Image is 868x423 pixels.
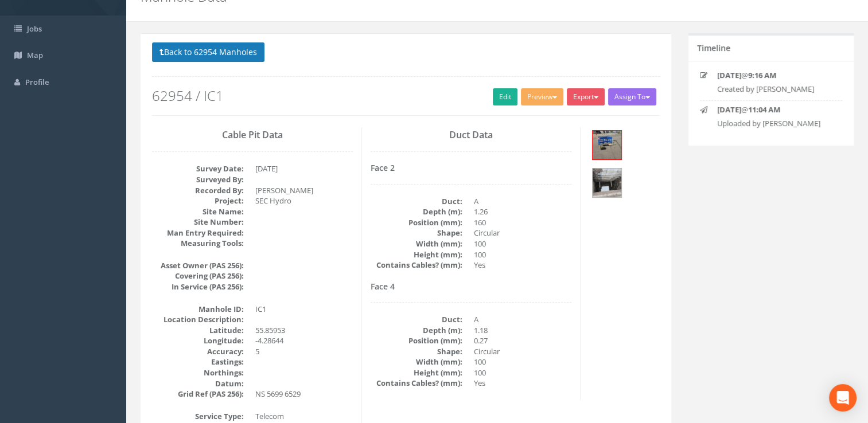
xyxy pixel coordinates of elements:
span: Profile [25,77,49,87]
dd: Circular [474,346,571,357]
dt: Contains Cables? (mm): [371,378,462,389]
button: Assign To [608,88,656,105]
dt: Position (mm): [371,335,462,346]
dd: 1.26 [474,206,571,217]
dt: Location Description: [152,314,244,325]
p: @ [717,104,833,115]
dd: 100 [474,249,571,260]
dt: Asset Owner (PAS 256): [152,260,244,271]
dd: -4.28644 [255,335,353,346]
h4: Face 2 [371,163,571,172]
dd: 55.85953 [255,325,353,336]
dd: [DATE] [255,163,353,174]
dd: SEC Hydro [255,195,353,206]
dd: 100 [474,238,571,249]
button: Back to 62954 Manholes [152,42,264,62]
dd: [PERSON_NAME] [255,185,353,196]
dd: 1.18 [474,325,571,336]
dt: Grid Ref (PAS 256): [152,389,244,399]
strong: 9:16 AM [748,70,776,80]
dt: Datum: [152,378,244,389]
dt: Height (mm): [371,249,462,260]
dt: Position (mm): [371,217,462,228]
dt: Shape: [371,228,462,238]
dt: Contains Cables? (mm): [371,260,462,271]
dd: 160 [474,217,571,228]
a: Edit [493,88,517,105]
dt: Longitude: [152,335,244,346]
dt: Manhole ID: [152,304,244,315]
h5: Timeline [697,44,730,52]
dd: 0.27 [474,335,571,346]
dd: 100 [474,357,571,367]
p: @ [717,70,833,81]
dt: Survey Date: [152,163,244,174]
dd: Yes [474,260,571,271]
dt: Project: [152,195,244,206]
dt: Accuracy: [152,346,244,357]
button: Preview [521,88,563,105]
p: Created by [PERSON_NAME] [717,84,833,95]
dt: Shape: [371,346,462,357]
dd: NS 5699 6529 [255,389,353,399]
dt: Covering (PAS 256): [152,271,244,281]
strong: 11:04 AM [748,104,780,115]
dt: Height (mm): [371,367,462,378]
dd: 5 [255,346,353,357]
h2: 62954 / IC1 [152,88,660,103]
dd: Telecom [255,411,353,422]
span: Map [27,50,43,60]
dt: Northings: [152,367,244,378]
dt: Measuring Tools: [152,238,244,249]
dt: Width (mm): [371,357,462,367]
dt: Surveyed By: [152,174,244,185]
dd: IC1 [255,304,353,315]
dd: Circular [474,228,571,238]
dt: Latitude: [152,325,244,336]
h3: Cable Pit Data [152,130,353,140]
strong: [DATE] [717,104,741,115]
dt: Depth (m): [371,206,462,217]
dt: Man Entry Required: [152,228,244,238]
dt: Service Type: [152,411,244,422]
div: Open Intercom Messenger [829,384,857,412]
dt: Duct: [371,314,462,325]
dt: Site Number: [152,217,244,228]
dt: Width (mm): [371,238,462,249]
span: Jobs [27,23,42,34]
dt: Eastings: [152,357,244,367]
dt: Depth (m): [371,325,462,336]
button: Export [567,88,605,105]
h3: Duct Data [371,130,571,140]
p: Uploaded by [PERSON_NAME] [717,118,833,129]
strong: [DATE] [717,70,741,80]
dt: Duct: [371,196,462,207]
dt: Recorded By: [152,185,244,196]
dt: Site Name: [152,206,244,217]
dd: A [474,314,571,325]
dd: 100 [474,367,571,378]
dd: Yes [474,378,571,389]
img: 3ccc2b1f-d407-ed9f-41ac-5b804feff04f_d07247c1-2ded-6230-bd45-91e1d5cf5ede_thumb.jpg [593,131,621,159]
h4: Face 4 [371,282,571,291]
dd: A [474,196,571,207]
img: 3ccc2b1f-d407-ed9f-41ac-5b804feff04f_69d61ccd-9ec1-ebb1-c9c2-e31a600f50c0_thumb.jpg [593,169,621,197]
dt: In Service (PAS 256): [152,281,244,292]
